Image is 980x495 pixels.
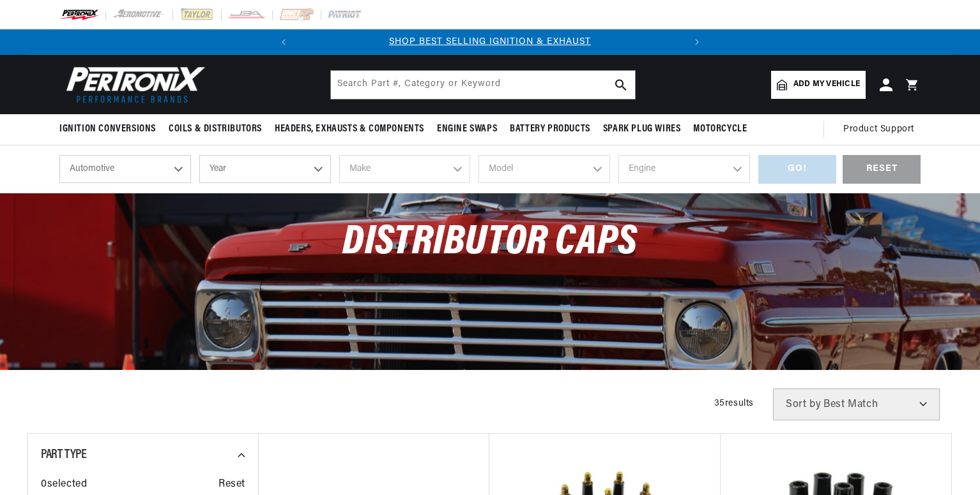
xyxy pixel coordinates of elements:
span: Add my vehicle [793,78,860,91]
summary: Headers, Exhausts & Components [268,114,431,144]
span: Part Type [41,448,86,461]
select: Engine [618,155,750,183]
select: Make [339,155,471,183]
span: Ignition Conversions [59,122,156,136]
span: Headers, Exhausts & Components [275,122,424,136]
summary: Engine Swaps [431,114,503,144]
summary: Ignition Conversions [59,114,162,144]
select: Year [199,155,331,183]
img: Pertronix [59,63,206,107]
button: search button [607,71,635,99]
span: Spark Plug Wires [603,122,681,136]
input: Search Part #, Category or Keyword [331,71,635,99]
div: Announcement [296,35,684,49]
summary: Product Support [843,114,921,145]
summary: Coils & Distributors [162,114,268,144]
span: 0 selected [41,477,87,493]
span: 35 results [714,399,754,408]
select: Model [479,155,610,183]
span: Product Support [843,122,914,137]
span: Distributor Caps [342,222,638,263]
slideshow-component: Translation missing: en.sections.announcements.announcement_bar [27,29,953,55]
span: Motorcycle [693,122,747,136]
a: Add my vehicle [771,71,866,99]
summary: Battery Products [503,114,597,144]
span: Battery Products [510,122,590,136]
span: Reset [218,477,245,493]
select: Sort by [773,388,940,420]
summary: Motorcycle [687,114,753,144]
summary: Spark Plug Wires [597,114,687,144]
a: SHOP BEST SELLING IGNITION & EXHAUST [389,37,591,47]
span: Coils & Distributors [169,122,262,136]
select: Ride Type [59,155,191,183]
span: Engine Swaps [437,122,497,136]
div: 1 of 2 [296,35,684,49]
button: Translation missing: en.sections.announcements.previous_announcement [271,29,296,55]
span: Sort by [786,399,821,410]
div: RESET [843,155,921,184]
button: Translation missing: en.sections.announcements.next_announcement [684,29,710,55]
